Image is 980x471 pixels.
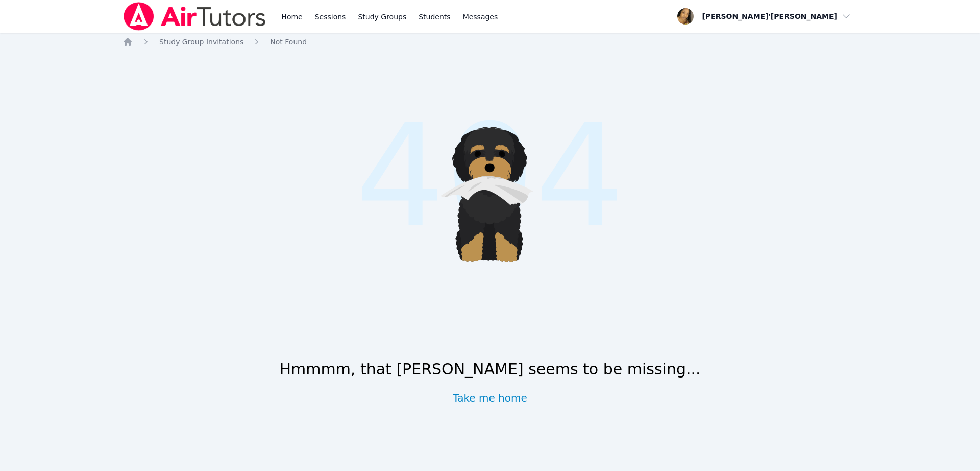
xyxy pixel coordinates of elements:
[159,37,243,47] a: Study Group Invitations
[159,38,243,46] span: Study Group Invitations
[122,37,857,47] nav: Breadcrumb
[463,12,498,22] span: Messages
[355,70,625,282] span: 404
[453,391,527,405] a: Take me home
[270,37,307,47] a: Not Found
[279,360,700,379] h1: Hmmmm, that [PERSON_NAME] seems to be missing...
[122,2,267,31] img: Air Tutors
[270,38,307,46] span: Not Found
